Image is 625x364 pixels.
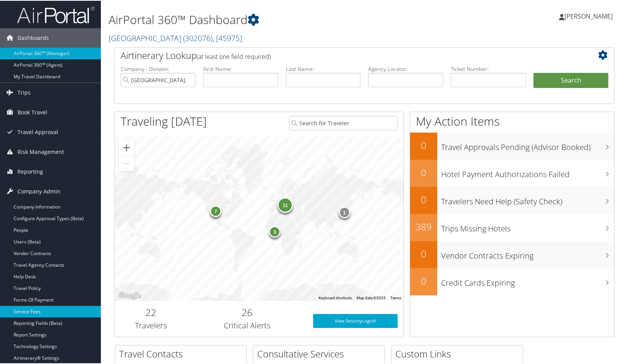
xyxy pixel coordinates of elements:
[289,115,398,129] input: Search for Traveler
[441,219,614,233] h3: Trips Missing Hotels
[277,197,293,212] div: 11
[410,112,614,129] h1: My Action Items
[357,295,386,299] span: Map data ©2025
[17,122,58,141] span: Travel Approval
[119,155,134,171] button: Zoom out
[119,139,134,155] button: Zoom in
[17,28,49,47] span: Dashboards
[17,102,47,121] span: Book Travel
[17,161,43,181] span: Reporting
[410,159,614,186] a: 0Hotel Payment Authorizations Failed
[410,240,614,267] a: 0Vendor Contracts Expiring
[117,290,142,300] img: Google
[203,64,278,72] label: First Name:
[319,295,352,300] button: Keyboard shortcuts
[193,319,301,330] h3: Critical Alerts
[441,164,614,179] h3: Hotel Payment Authorizations Failed
[451,64,526,72] label: Ticket Number:
[410,165,437,178] h2: 0
[390,295,401,299] a: Terms (opens in new tab)
[119,347,246,360] h2: Travel Contacts
[564,11,613,20] span: [PERSON_NAME]
[257,347,384,360] h2: Consultative Services
[17,181,61,200] span: Company Admin
[559,4,620,27] a: [PERSON_NAME]
[395,347,523,360] h2: Custom Links
[368,64,443,72] label: Agency Locator:
[210,205,222,216] div: 7
[410,219,437,233] h2: 389
[269,225,280,237] div: 3
[410,138,437,151] h2: 0
[533,72,608,88] button: Search
[17,5,95,23] img: airportal-logo.png
[410,247,437,260] h2: 0
[410,213,614,240] a: 389Trips Missing Hotels
[121,112,207,129] h1: Traveling [DATE]
[109,11,450,27] h1: AirPortal 360™ Dashboard
[197,52,271,60] span: (at least one field required)
[410,132,614,159] a: 0Travel Approvals Pending (Advisor Booked)
[17,141,64,161] span: Risk Management
[410,274,437,287] h2: 0
[441,246,614,260] h3: Vendor Contracts Expiring
[109,32,242,43] a: [GEOGRAPHIC_DATA]
[213,32,242,43] span: , [ 45975 ]
[17,82,31,102] span: Trips
[441,273,614,288] h3: Credit Cards Expiring
[339,206,350,217] div: 1
[410,267,614,295] a: 0Credit Cards Expiring
[313,313,398,327] a: View SecurityLogic®
[121,305,181,318] h2: 22
[193,305,301,318] h2: 26
[286,64,361,72] label: Last Name:
[410,186,614,213] a: 0Travelers Need Help (Safety Check)
[117,290,142,300] a: Open this area in Google Maps (opens a new window)
[441,191,614,206] h3: Travelers Need Help (Safety Check)
[121,64,196,72] label: Company - Division:
[183,32,213,43] span: ( 302076 )
[121,319,181,330] h3: Travelers
[441,137,614,152] h3: Travel Approvals Pending (Advisor Booked)
[121,48,567,61] h2: Airtinerary Lookup
[410,192,437,205] h2: 0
